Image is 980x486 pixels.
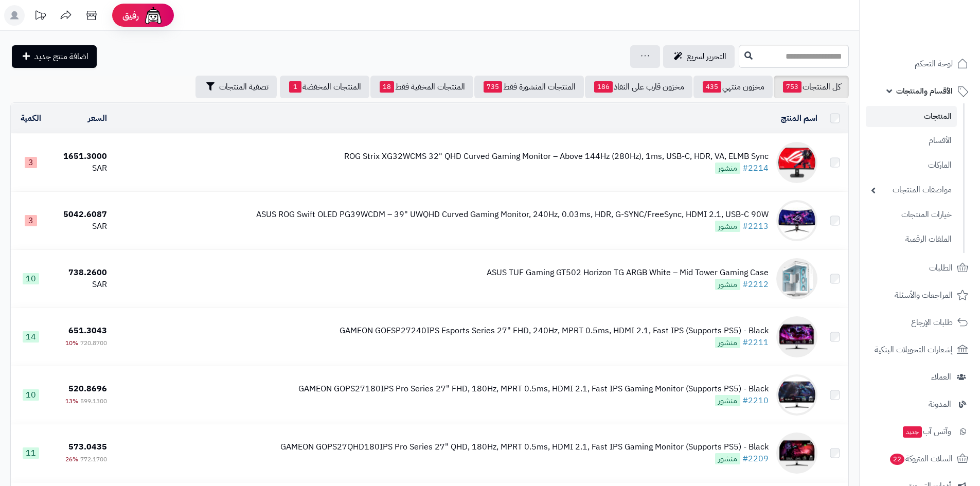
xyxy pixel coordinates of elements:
img: logo-2.png [910,29,970,50]
a: تحديثات المنصة [27,5,53,28]
span: الطلبات [929,261,953,275]
div: GAMEON GOPS27QHD180IPS Pro Series 27" QHD, 180Hz, MPRT 0.5ms, HDMI 2.1, Fast IPS Gaming Monitor (... [280,441,769,453]
a: المراجعات والأسئلة [866,283,974,308]
span: 435 [703,81,721,93]
a: العملاء [866,365,974,389]
span: التحرير لسريع [687,50,726,63]
img: ASUS TUF Gaming GT502 Horizon TG ARGB White – Mid Tower Gaming Case [776,258,817,299]
div: SAR [55,221,107,232]
a: #2210 [742,394,769,407]
a: الملفات الرقمية [866,228,957,250]
div: SAR [55,163,107,174]
img: GAMEON GOPS27QHD180IPS Pro Series 27" QHD, 180Hz, MPRT 0.5ms, HDMI 2.1, Fast IPS Gaming Monitor (... [776,433,817,474]
span: الأقسام والمنتجات [896,84,953,98]
a: المدونة [866,392,974,417]
div: GAMEON GOESP27240IPS Esports Series 27" FHD, 240Hz, MPRT 0.5ms, HDMI 2.1, Fast IPS (Supports PS5)... [340,325,769,337]
img: GAMEON GOPS27180IPS Pro Series 27" FHD, 180Hz, MPRT 0.5ms, HDMI 2.1, Fast IPS Gaming Monitor (Sup... [776,374,817,416]
span: منشور [715,221,740,232]
div: 5042.6087 [55,209,107,221]
a: الماركات [866,154,957,176]
a: خيارات المنتجات [866,204,957,226]
span: 14 [23,331,39,343]
div: 1651.3000 [55,151,107,163]
a: #2213 [742,220,769,232]
span: 1 [289,81,301,93]
a: مخزون منتهي435 [693,76,773,98]
span: 18 [380,81,394,93]
span: تصفية المنتجات [219,81,269,93]
span: رفيق [122,9,139,22]
img: ROG Strix XG32WCMS 32" QHD Curved Gaming Monitor – Above 144Hz (280Hz), 1ms, USB-C, HDR, VA, ELMB... [776,142,817,183]
span: منشور [715,337,740,348]
a: المنتجات المنشورة فقط735 [474,76,584,98]
img: ai-face.png [143,5,164,26]
a: مخزون قارب على النفاذ186 [585,76,692,98]
span: 599.1300 [80,397,107,406]
a: طلبات الإرجاع [866,310,974,335]
div: GAMEON GOPS27180IPS Pro Series 27" FHD, 180Hz, MPRT 0.5ms, HDMI 2.1, Fast IPS Gaming Monitor (Sup... [298,383,769,395]
div: ASUS ROG Swift OLED PG39WCDM – 39" UWQHD Curved Gaming Monitor, 240Hz, 0.03ms, HDR, G-SYNC/FreeSy... [256,209,769,221]
div: ROG Strix XG32WCMS 32" QHD Curved Gaming Monitor – Above 144Hz (280Hz), 1ms, USB-C, HDR, VA, ELMB... [344,151,769,163]
span: العملاء [931,370,951,384]
a: الكمية [21,112,41,124]
span: جديد [903,426,922,438]
img: GAMEON GOESP27240IPS Esports Series 27" FHD, 240Hz, MPRT 0.5ms, HDMI 2.1, Fast IPS (Supports PS5)... [776,316,817,357]
span: 10 [23,389,39,401]
a: وآتس آبجديد [866,419,974,444]
a: كل المنتجات753 [774,76,849,98]
a: مواصفات المنتجات [866,179,957,201]
div: ASUS TUF Gaming GT502 Horizon TG ARGB White – Mid Tower Gaming Case [487,267,769,279]
span: منشور [715,163,740,174]
a: إشعارات التحويلات البنكية [866,337,974,362]
span: منشور [715,279,740,290]
a: #2209 [742,453,769,465]
a: لوحة التحكم [866,51,974,76]
a: #2212 [742,278,769,291]
span: 3 [25,157,37,168]
span: المراجعات والأسئلة [895,288,953,302]
a: اسم المنتج [781,112,817,124]
span: 11 [23,447,39,459]
a: الطلبات [866,256,974,280]
a: السعر [88,112,107,124]
span: 720.8700 [80,338,107,348]
span: 186 [594,81,613,93]
span: 10% [65,338,78,348]
span: 26% [65,455,78,464]
span: منشور [715,453,740,464]
span: 10 [23,273,39,284]
div: 738.2600 [55,267,107,279]
img: ASUS ROG Swift OLED PG39WCDM – 39" UWQHD Curved Gaming Monitor, 240Hz, 0.03ms, HDR, G-SYNC/FreeSy... [776,200,817,241]
span: المدونة [929,397,951,411]
span: منشور [715,395,740,406]
a: المنتجات المخفية فقط18 [370,76,473,98]
a: المنتجات المخفضة1 [280,76,369,98]
a: المنتجات [866,106,957,127]
span: 3 [25,215,37,226]
span: لوحة التحكم [915,57,953,71]
a: اضافة منتج جديد [12,45,97,68]
button: تصفية المنتجات [195,76,277,98]
span: 520.8696 [68,383,107,395]
span: 735 [484,81,502,93]
a: السلات المتروكة22 [866,446,974,471]
a: #2211 [742,336,769,349]
span: 22 [890,454,904,465]
span: 772.1700 [80,455,107,464]
span: اضافة منتج جديد [34,50,88,63]
span: 573.0435 [68,441,107,453]
span: 13% [65,397,78,406]
span: 753 [783,81,801,93]
a: #2214 [742,162,769,174]
div: SAR [55,279,107,291]
span: إشعارات التحويلات البنكية [875,343,953,357]
span: وآتس آب [902,424,951,439]
a: الأقسام [866,130,957,152]
span: السلات المتروكة [889,452,953,466]
a: التحرير لسريع [663,45,735,68]
span: طلبات الإرجاع [911,315,953,330]
span: 651.3043 [68,325,107,337]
